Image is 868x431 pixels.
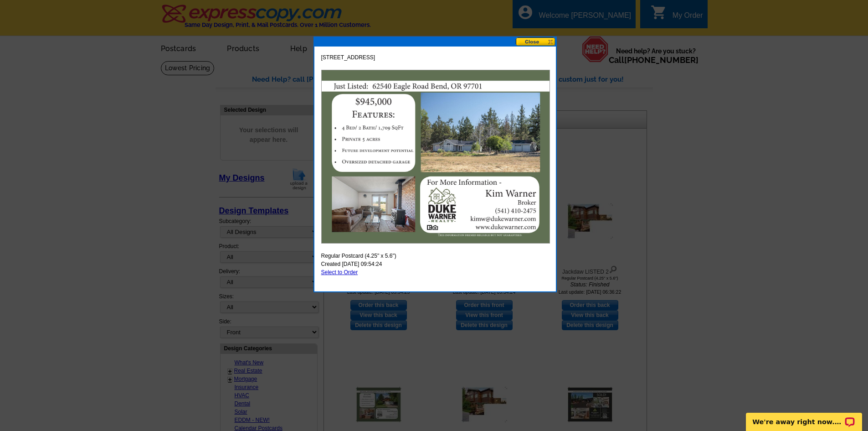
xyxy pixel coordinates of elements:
[740,402,868,431] iframe: LiveChat chat widget
[321,260,382,268] span: Created [DATE] 09:54:24
[321,269,358,275] a: Select to Order
[321,252,396,260] span: Regular Postcard (4.25" x 5.6")
[321,70,550,244] img: large-thumb.jpg
[321,53,375,62] span: [STREET_ADDRESS]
